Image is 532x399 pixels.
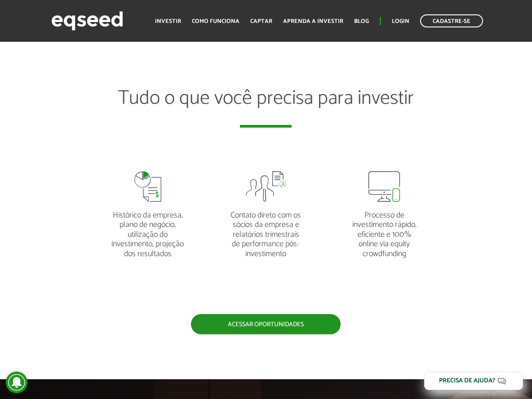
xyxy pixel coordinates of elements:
a: Aprenda a investir [283,18,343,24]
a: Login [392,18,409,24]
a: Como funciona [192,18,239,24]
p: Contato direto com os sócios da empresa e relatórios trimestrais de performance pós-investimento [229,202,302,259]
img: EqSeed [51,9,123,33]
a: Blog [354,18,369,24]
a: Captar [250,18,272,24]
h2: Tudo o que você precisa para investir [95,88,436,127]
p: Processo de investimento rápido, eficiente e 100% online via equity crowdfunding [347,202,421,259]
a: Acessar oportunidades [191,314,341,334]
p: Histórico da empresa, plano de negócio, utilização do investimento, projeção dos resultados [111,202,184,259]
a: Cadastre-se [420,14,483,27]
a: Investir [155,18,181,24]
